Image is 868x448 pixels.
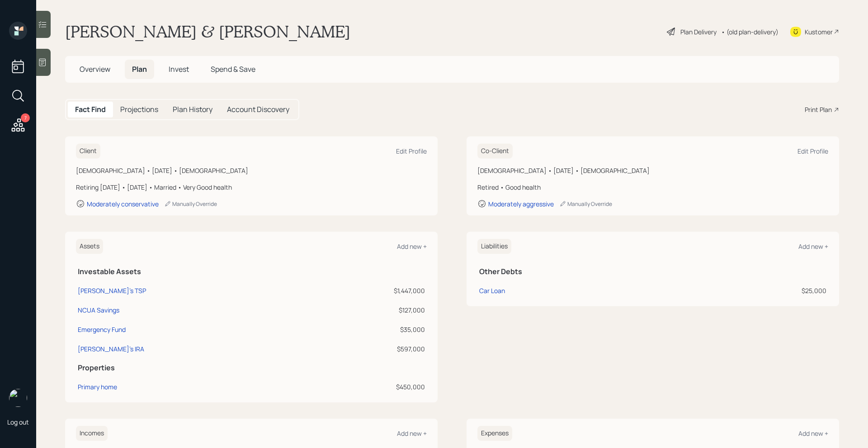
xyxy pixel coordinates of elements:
[173,105,212,114] h5: Plan History
[21,113,30,122] div: 7
[78,382,117,392] div: Primary home
[314,305,425,315] div: $127,000
[797,147,828,155] div: Edit Profile
[479,286,505,295] div: Car Loan
[78,325,126,334] div: Emergency Fund
[78,286,146,295] div: [PERSON_NAME]'s TSP
[397,242,427,251] div: Add new +
[477,144,513,159] h6: Co-Client
[477,182,828,192] div: Retired • Good health
[397,429,427,438] div: Add new +
[680,27,717,37] div: Plan Delivery
[9,389,27,407] img: michael-russo-headshot.png
[75,105,106,114] h5: Fact Find
[314,325,425,334] div: $35,000
[76,239,103,254] h6: Assets
[805,105,832,114] div: Print Plan
[477,426,512,441] h6: Expenses
[805,27,833,37] div: Kustomer
[798,242,828,251] div: Add new +
[65,22,350,42] h1: [PERSON_NAME] & [PERSON_NAME]
[169,64,189,74] span: Invest
[477,239,511,254] h6: Liabilities
[798,429,828,438] div: Add new +
[132,64,147,74] span: Plan
[76,426,108,441] h6: Incomes
[479,267,826,276] h5: Other Debts
[78,267,425,276] h5: Investable Assets
[80,64,110,74] span: Overview
[227,105,289,114] h5: Account Discovery
[78,344,144,354] div: [PERSON_NAME]'s IRA
[76,144,100,159] h6: Client
[76,166,427,175] div: [DEMOGRAPHIC_DATA] • [DATE] • [DEMOGRAPHIC_DATA]
[396,147,427,155] div: Edit Profile
[657,286,826,295] div: $25,000
[7,418,29,426] div: Log out
[76,182,427,192] div: Retiring [DATE] • [DATE] • Married • Very Good health
[211,64,255,74] span: Spend & Save
[314,286,425,295] div: $1,447,000
[78,364,425,372] h5: Properties
[314,344,425,354] div: $597,000
[559,200,612,208] div: Manually Override
[87,200,159,208] div: Moderately conservative
[488,200,554,208] div: Moderately aggressive
[78,305,119,315] div: NCUA Savings
[721,27,778,37] div: • (old plan-delivery)
[477,166,828,175] div: [DEMOGRAPHIC_DATA] • [DATE] • [DEMOGRAPHIC_DATA]
[314,382,425,392] div: $450,000
[120,105,158,114] h5: Projections
[164,200,217,208] div: Manually Override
